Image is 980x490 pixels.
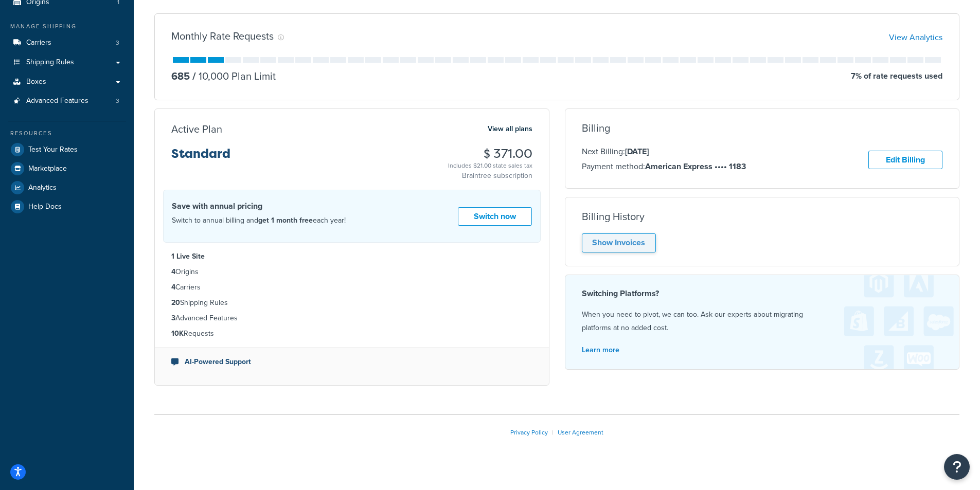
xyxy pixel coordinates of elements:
[171,282,175,293] strong: 4
[171,266,532,278] li: Origins
[171,147,230,169] h3: Standard
[26,39,51,47] span: Carriers
[28,203,62,211] span: Help Docs
[171,69,190,83] p: 685
[171,266,175,277] strong: 4
[171,123,222,135] h3: Active Plan
[582,233,656,252] a: Show Invoices
[8,33,126,52] li: Carriers
[510,428,548,437] a: Privacy Policy
[171,30,274,42] h3: Monthly Rate Requests
[582,308,943,335] p: When you need to pivot, we can too. Ask our experts about migrating platforms at no added cost.
[26,78,46,86] span: Boxes
[944,454,970,480] button: Open Resource Center
[582,287,943,300] h4: Switching Platforms?
[192,68,196,84] span: /
[171,282,532,293] li: Carriers
[582,145,746,158] p: Next Billing:
[488,122,532,136] a: View all plans
[28,184,57,192] span: Analytics
[448,160,532,171] div: Includes $21.00 state sales tax
[116,97,119,105] span: 3
[171,251,205,262] strong: 1 Live Site
[8,129,126,138] div: Resources
[8,22,126,31] div: Manage Shipping
[851,69,942,83] p: 7 % of rate requests used
[8,159,126,178] a: Marketplace
[190,69,276,83] p: 10,000 Plan Limit
[28,165,67,173] span: Marketplace
[582,122,610,134] h3: Billing
[26,97,88,105] span: Advanced Features
[8,140,126,159] a: Test Your Rates
[625,146,649,157] strong: [DATE]
[8,92,126,111] li: Advanced Features
[8,178,126,197] a: Analytics
[171,328,532,339] li: Requests
[8,33,126,52] a: Carriers 3
[8,92,126,111] a: Advanced Features 3
[172,214,346,227] p: Switch to annual billing and each year!
[8,72,126,92] a: Boxes
[458,207,532,226] a: Switch now
[171,313,532,324] li: Advanced Features
[582,211,645,222] h3: Billing History
[26,58,74,67] span: Shipping Rules
[889,31,942,43] a: View Analytics
[171,297,532,308] li: Shipping Rules
[582,344,619,355] a: Learn more
[8,197,126,216] a: Help Docs
[8,53,126,72] a: Shipping Rules
[171,356,532,368] li: AI-Powered Support
[28,146,78,154] span: Test Your Rates
[258,215,313,226] strong: get 1 month free
[116,39,119,47] span: 3
[448,171,532,181] p: Braintree subscription
[171,297,180,308] strong: 20
[171,313,175,323] strong: 3
[552,428,554,437] span: |
[645,160,746,172] strong: American Express •••• 1183
[172,200,346,212] h4: Save with annual pricing
[558,428,603,437] a: User Agreement
[448,147,532,160] h3: $ 371.00
[171,328,184,339] strong: 10K
[868,151,942,170] a: Edit Billing
[582,160,746,173] p: Payment method:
